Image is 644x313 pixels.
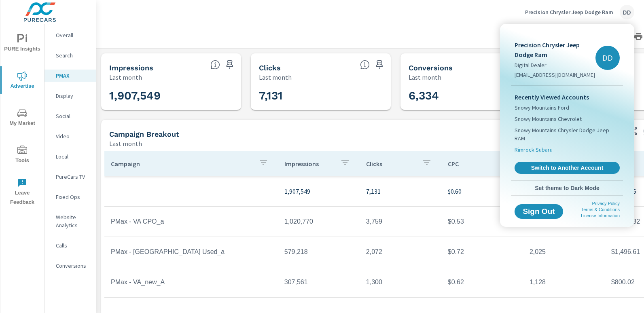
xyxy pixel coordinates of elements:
[515,61,595,69] p: Digital Dealer
[592,201,620,206] a: Privacy Policy
[595,46,620,70] div: DD
[515,126,620,142] span: Snowy Mountains Chrysler Dodge Jeep RAM
[519,164,615,171] span: Switch to Another Account
[521,208,557,215] span: Sign Out
[515,162,620,174] a: Switch to Another Account
[515,104,569,112] span: Snowy Mountains Ford
[515,204,563,219] button: Sign Out
[515,71,595,79] p: [EMAIL_ADDRESS][DOMAIN_NAME]
[515,40,595,59] p: Precision Chrysler Jeep Dodge Ram
[515,146,553,154] span: Rimrock Subaru
[581,213,620,218] a: License Information
[515,184,620,192] span: Set theme to Dark Mode
[515,92,620,102] p: Recently Viewed Accounts
[581,207,620,212] a: Terms & Conditions
[511,181,623,195] button: Set theme to Dark Mode
[515,115,582,123] span: Snowy Mountains Chevrolet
